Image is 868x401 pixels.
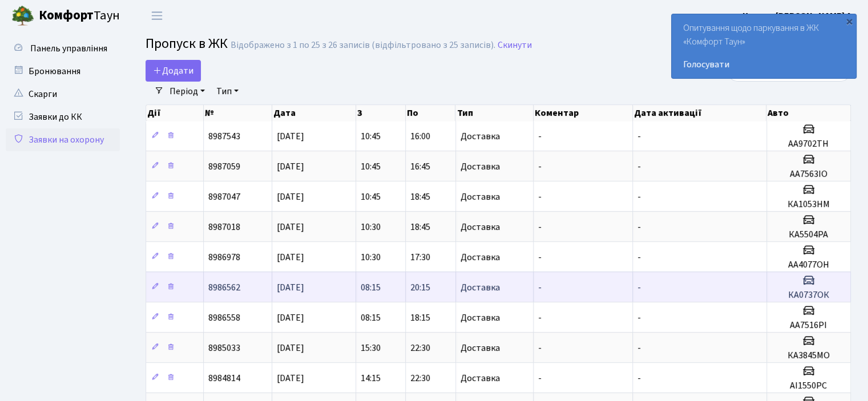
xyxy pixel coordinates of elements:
span: Доставка [461,162,500,171]
span: 8987047 [208,191,240,203]
a: Голосувати [683,58,845,71]
span: [DATE] [277,372,304,384]
span: Доставка [461,132,500,141]
h5: АА7516РІ [772,320,846,331]
span: 10:45 [361,130,381,143]
span: - [538,311,542,324]
span: - [637,311,641,324]
span: [DATE] [277,251,304,264]
span: 8986562 [208,281,240,294]
span: 8987059 [208,160,240,173]
span: [DATE] [277,311,304,324]
th: З [356,105,406,121]
span: [DATE] [277,281,304,294]
span: - [538,251,542,264]
span: Доставка [461,374,500,383]
span: 18:45 [410,221,430,233]
span: Доставка [461,192,500,201]
th: Дата [272,105,356,121]
b: Цитрус [PERSON_NAME] А. [742,10,854,22]
span: 8987018 [208,221,240,233]
span: Таун [39,6,120,26]
span: 22:30 [410,342,430,354]
a: Додати [146,60,201,82]
a: Скинути [498,40,532,51]
th: Дії [146,105,204,121]
span: - [637,251,641,264]
span: - [637,281,641,294]
span: 20:15 [410,281,430,294]
span: 8986978 [208,251,240,264]
span: Додати [153,64,193,77]
span: 08:15 [361,311,381,324]
span: [DATE] [277,342,304,354]
span: 8987543 [208,130,240,143]
h5: АА9702ТН [772,139,846,149]
a: Заявки на охорону [6,128,120,151]
span: 8986558 [208,311,240,324]
a: Панель управління [6,37,120,60]
span: [DATE] [277,221,304,233]
span: 10:30 [361,221,381,233]
span: Пропуск в ЖК [146,34,228,54]
a: Цитрус [PERSON_NAME] А. [742,9,854,23]
span: Доставка [461,283,500,292]
span: Панель управління [30,42,107,55]
span: - [637,160,641,173]
span: 22:30 [410,372,430,384]
h5: КА3845МО [772,350,846,361]
span: 15:30 [361,342,381,354]
th: № [204,105,272,121]
a: Тип [212,82,243,101]
div: Відображено з 1 по 25 з 26 записів (відфільтровано з 25 записів). [231,40,495,51]
span: 08:15 [361,281,381,294]
div: Опитування щодо паркування в ЖК «Комфорт Таун» [672,14,856,78]
span: Доставка [461,343,500,353]
span: - [538,342,542,354]
span: - [637,221,641,233]
span: - [538,160,542,173]
h5: КА1053НМ [772,199,846,210]
span: 18:15 [410,311,430,324]
span: - [637,372,641,384]
span: 8985033 [208,342,240,354]
img: logo.png [11,5,34,27]
span: - [637,191,641,203]
b: Комфорт [39,6,94,25]
span: - [538,372,542,384]
div: × [843,15,855,27]
th: Коментар [534,105,633,121]
span: 17:30 [410,251,430,264]
h5: АІ1550РС [772,380,846,391]
th: Авто [766,105,851,121]
h5: АА7563ІО [772,169,846,180]
span: 10:30 [361,251,381,264]
h5: АА4077ОН [772,260,846,270]
span: [DATE] [277,130,304,143]
span: 16:45 [410,160,430,173]
button: Переключити навігацію [143,6,171,25]
span: 18:45 [410,191,430,203]
h5: КА0737ОК [772,290,846,301]
span: 10:45 [361,160,381,173]
a: Бронювання [6,60,120,83]
span: Доставка [461,313,500,322]
th: По [406,105,455,121]
span: 10:45 [361,191,381,203]
span: - [637,342,641,354]
th: Дата активації [633,105,767,121]
a: Період [165,82,209,101]
span: - [538,281,542,294]
span: 14:15 [361,372,381,384]
span: [DATE] [277,160,304,173]
a: Заявки до КК [6,106,120,128]
span: Доставка [461,222,500,232]
h5: КА5504РА [772,229,846,240]
span: - [637,130,641,143]
a: Скарги [6,83,120,106]
span: [DATE] [277,191,304,203]
span: Доставка [461,253,500,262]
span: - [538,191,542,203]
span: 8984814 [208,372,240,384]
span: 16:00 [410,130,430,143]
